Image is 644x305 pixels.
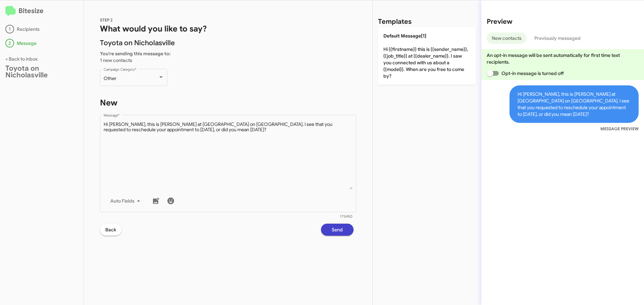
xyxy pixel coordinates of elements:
div: 2 [5,39,14,48]
button: Previously messaged [529,32,586,44]
span: Hi [PERSON_NAME], this is [PERSON_NAME] at [GEOGRAPHIC_DATA] on [GEOGRAPHIC_DATA]. I see that you... [509,85,639,123]
h1: What would you like to say? [100,23,356,34]
button: Send [321,224,354,236]
span: Default Message[1] [383,33,426,39]
h2: Bitesize [5,6,78,17]
span: New contacts [492,32,522,44]
span: 1 new contacts [100,57,132,63]
div: Recipients [5,25,78,33]
h2: Preview [487,16,639,27]
mat-hint: 175/450 [340,215,353,219]
span: Opt-in message is turned off [501,69,564,77]
span: STEP 2 [100,17,113,22]
h2: Templates [378,16,412,27]
small: MESSAGE PREVIEW [600,126,639,132]
button: Auto Fields [105,195,148,207]
img: logo-minimal.svg [5,6,16,17]
span: Send [332,224,343,236]
b: You're sending this message to: [100,51,171,57]
h1: New [100,97,356,108]
div: Toyota on Nicholasville [5,65,78,78]
span: Auto Fields [110,195,143,207]
span: Back [105,224,116,236]
a: < Back to inbox [5,56,38,62]
button: New contacts [487,32,527,44]
span: Previously messaged [534,32,581,44]
button: Back [100,224,121,236]
p: Toyota on Nicholasville [100,40,356,46]
div: Message [5,39,78,48]
p: An opt-in message will be sent automatically for first time text recipients. [487,52,639,65]
span: Other [104,75,116,81]
div: 1 [5,25,14,33]
p: Hi {{firstname}} this is {{sender_name}}, {{job_title}} at {{dealer_name}}. I saw you connected w... [378,27,476,85]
